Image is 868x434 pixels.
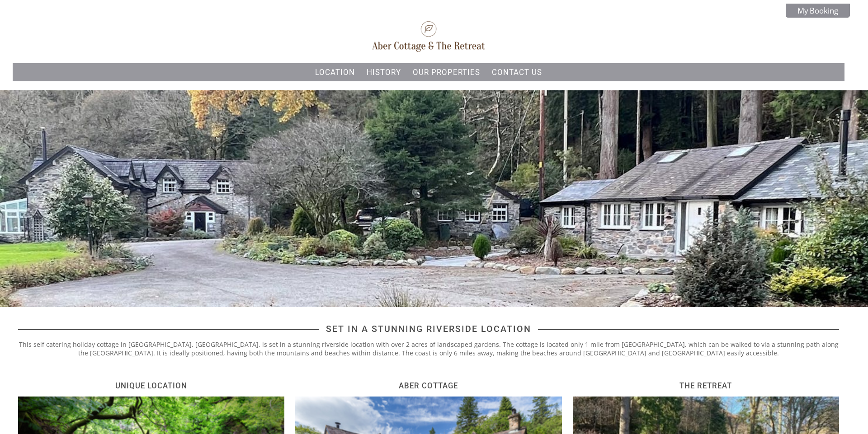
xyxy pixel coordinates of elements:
[786,4,850,18] a: My Booking
[319,324,538,334] span: Set in a stunning riverside location
[413,68,480,77] a: Our properties
[492,68,542,77] a: Contact Us
[367,68,401,77] a: History
[295,381,561,390] h2: Aber Cottage
[372,21,485,52] img: Aber Cottage and Retreat
[315,68,355,77] a: Location
[18,381,284,390] h2: Unique Location
[18,340,839,357] p: This self catering holiday cottage in [GEOGRAPHIC_DATA], [GEOGRAPHIC_DATA], is set in a stunning ...
[573,381,839,390] h2: The Retreat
